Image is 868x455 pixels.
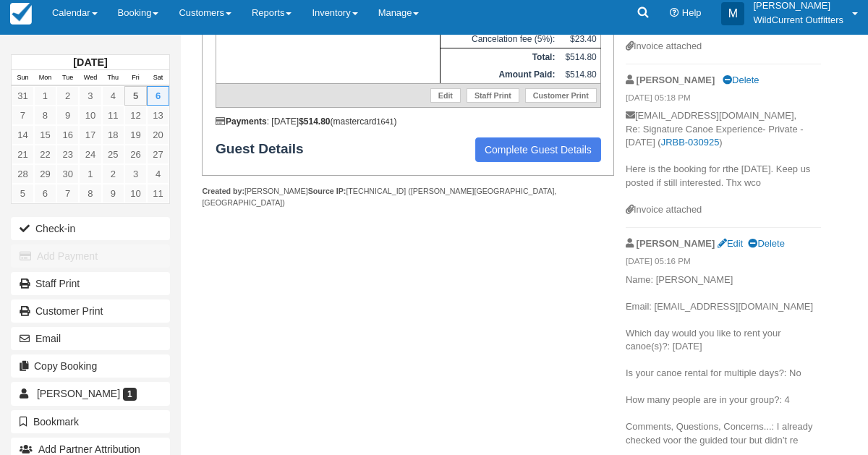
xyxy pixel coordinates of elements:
em: [DATE] 05:16 PM [626,255,821,271]
a: 20 [147,125,169,145]
button: Add Payment [11,244,170,268]
a: 24 [79,145,101,164]
th: Amount Paid: [441,66,559,84]
a: 1 [34,86,56,106]
em: [DATE] 05:18 PM [626,92,821,108]
a: 3 [124,164,147,184]
span: Help [682,7,702,18]
a: 30 [56,164,79,184]
a: Delete [748,238,784,249]
p: [EMAIL_ADDRESS][DOMAIN_NAME], Re: Signature Canoe Experience- Private - [DATE] ( ) Here is the bo... [626,109,821,203]
a: 2 [102,164,124,184]
strong: [PERSON_NAME] [637,75,715,85]
a: 15 [34,125,56,145]
a: 2 [56,86,79,106]
p: WildCurrent Outfitters [753,13,843,27]
a: 8 [34,106,56,125]
div: M [721,2,744,25]
span: 1 [123,388,137,401]
div: Invoice attached [626,203,821,217]
a: Edit [430,88,461,103]
a: 16 [56,125,79,145]
a: [PERSON_NAME] 1 [11,382,170,405]
a: 22 [34,145,56,164]
a: 8 [79,184,101,203]
a: 7 [12,106,34,125]
a: 12 [124,106,147,125]
a: Staff Print [467,88,519,103]
a: 10 [124,184,147,203]
a: Complete Guest Details [475,137,601,162]
a: Staff Print [11,272,170,295]
button: Bookmark [11,410,170,433]
small: 1641 [377,117,394,126]
a: 21 [12,145,34,164]
a: 19 [124,125,147,145]
a: 17 [79,125,101,145]
div: [PERSON_NAME] [TECHNICAL_ID] ([PERSON_NAME][GEOGRAPHIC_DATA], [GEOGRAPHIC_DATA]) [202,186,614,208]
strong: Created by: [202,187,244,195]
div: : [DATE] (mastercard ) [216,116,601,127]
a: 4 [102,86,124,106]
a: 5 [124,86,147,106]
a: Customer Print [11,299,170,323]
a: 1 [79,164,101,184]
strong: Payments [216,116,267,127]
a: JRBB-030925 [661,137,720,148]
a: 6 [34,184,56,203]
a: Delete [723,75,759,85]
button: Check-in [11,217,170,240]
a: 4 [147,164,169,184]
th: Sun [12,70,34,86]
th: Sat [147,70,169,86]
img: checkfront-main-nav-mini-logo.png [10,3,32,25]
a: 26 [124,145,147,164]
th: Thu [102,70,124,86]
strong: [PERSON_NAME] [637,238,715,249]
a: 25 [102,145,124,164]
button: Email [11,327,170,350]
div: Invoice attached [626,40,821,54]
th: Mon [34,70,56,86]
strong: Guest Details [216,141,318,157]
strong: $514.80 [299,116,330,127]
td: $23.40 [558,30,600,48]
a: 6 [147,86,169,106]
strong: Source IP: [308,187,346,195]
a: 27 [147,145,169,164]
a: 9 [102,184,124,203]
th: Total: [441,48,559,67]
a: 10 [79,106,101,125]
th: Fri [124,70,147,86]
th: Tue [56,70,79,86]
td: $514.80 [558,48,600,67]
a: 7 [56,184,79,203]
a: 31 [12,86,34,106]
a: 29 [34,164,56,184]
a: 13 [147,106,169,125]
strong: [DATE] [73,56,107,68]
a: 11 [102,106,124,125]
a: 3 [79,86,101,106]
a: 11 [147,184,169,203]
i: Help [670,9,679,18]
th: Wed [79,70,101,86]
a: Customer Print [525,88,597,103]
td: Cancelation fee (5%): [441,30,559,48]
a: 28 [12,164,34,184]
a: Edit [718,238,743,249]
p: Name: [PERSON_NAME] Email: [EMAIL_ADDRESS][DOMAIN_NAME] Which day would you like to rent your can... [626,273,821,448]
a: 5 [12,184,34,203]
a: 23 [56,145,79,164]
span: [PERSON_NAME] [37,388,120,399]
a: 14 [12,125,34,145]
button: Copy Booking [11,354,170,378]
a: 9 [56,106,79,125]
td: $514.80 [558,66,600,84]
a: 18 [102,125,124,145]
